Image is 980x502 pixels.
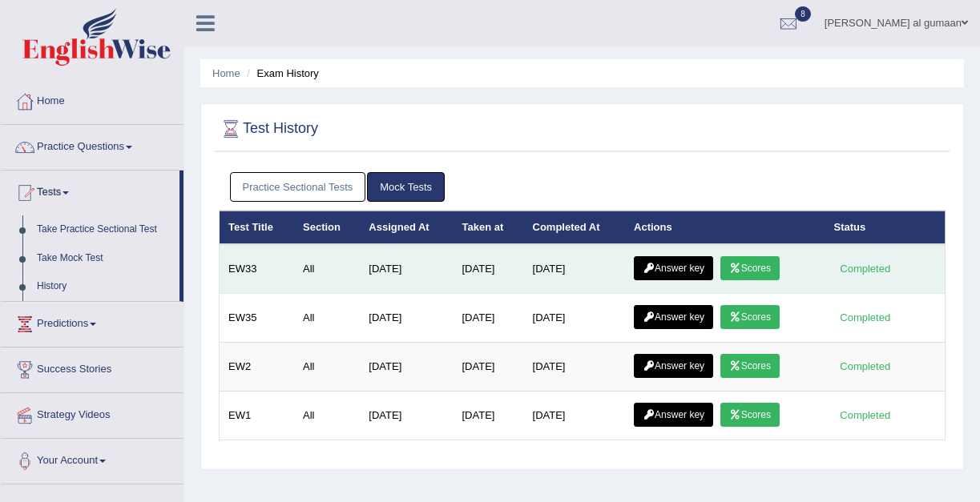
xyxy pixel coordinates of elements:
[294,392,360,440] td: All
[634,305,713,329] a: Answer key
[720,354,780,378] a: Scores
[1,171,179,211] a: Tests
[524,244,626,294] td: [DATE]
[360,244,453,294] td: [DATE]
[634,256,713,280] a: Answer key
[360,294,453,343] td: [DATE]
[220,392,295,440] td: EW1
[625,211,825,244] th: Actions
[30,272,179,301] a: History
[294,211,360,244] th: Section
[294,343,360,392] td: All
[220,294,295,343] td: EW35
[1,79,183,119] a: Home
[1,125,183,165] a: Practice Questions
[220,211,295,244] th: Test Title
[30,244,179,273] a: Take Mock Test
[524,392,626,440] td: [DATE]
[294,244,360,294] td: All
[230,172,366,202] a: Practice Sectional Tests
[634,403,713,427] a: Answer key
[1,347,183,388] a: Success Stories
[453,392,523,440] td: [DATE]
[219,117,318,141] h2: Test History
[360,211,453,244] th: Assigned At
[220,343,295,392] td: EW2
[834,260,897,277] div: Completed
[453,294,523,343] td: [DATE]
[1,302,183,342] a: Predictions
[453,211,523,244] th: Taken at
[360,392,453,440] td: [DATE]
[834,407,897,424] div: Completed
[1,393,183,433] a: Strategy Videos
[30,215,179,244] a: Take Practice Sectional Test
[453,244,523,294] td: [DATE]
[453,343,523,392] td: [DATE]
[524,294,626,343] td: [DATE]
[825,211,946,244] th: Status
[834,358,897,375] div: Completed
[294,294,360,343] td: All
[720,305,780,329] a: Scores
[360,343,453,392] td: [DATE]
[634,354,713,378] a: Answer key
[834,309,897,326] div: Completed
[524,211,626,244] th: Completed At
[524,343,626,392] td: [DATE]
[243,66,319,81] li: Exam History
[367,172,445,202] a: Mock Tests
[720,256,780,280] a: Scores
[220,244,295,294] td: EW33
[720,403,780,427] a: Scores
[795,6,811,22] span: 8
[1,439,183,479] a: Your Account
[212,67,240,79] a: Home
